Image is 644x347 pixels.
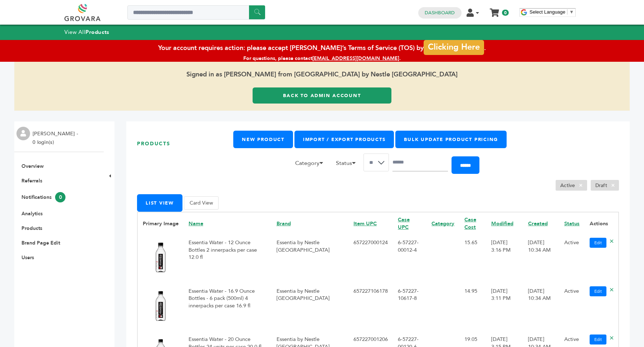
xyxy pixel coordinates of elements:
span: × [575,181,587,190]
img: profile.png [16,127,30,140]
span: ​ [567,9,567,15]
span: ▼ [569,9,574,15]
a: Products [21,225,42,232]
h1: Products [137,131,233,157]
a: Modified [491,220,513,227]
a: Clicking Here [424,40,484,55]
li: Draft [591,180,619,191]
td: 657227106178 [348,283,393,331]
a: Case Cost [464,216,476,230]
th: Primary Image [137,212,184,234]
a: Overview [21,163,44,170]
th: Actions [585,212,619,234]
a: Case UPC [398,216,410,230]
a: Status [564,220,580,227]
li: Category [292,159,331,171]
a: Dashboard [425,10,455,16]
a: Notifications0 [21,194,65,201]
a: New Product [233,131,293,148]
a: Brand [277,220,291,227]
td: Essentia by Nestle [GEOGRAPHIC_DATA] [272,283,349,331]
button: List View [137,194,182,212]
a: Category [431,220,454,227]
td: Active [559,283,585,331]
td: 6-57227-00012-4 [393,234,426,282]
span: 0 [55,192,65,202]
td: [DATE] 3:16 PM [486,234,523,282]
a: Import / Export Products [294,131,394,148]
a: [EMAIL_ADDRESS][DOMAIN_NAME] [312,55,399,62]
a: View AllProducts [64,29,109,36]
li: [PERSON_NAME] - 0 login(s) [33,130,80,147]
td: 6-57227-10617-8 [393,283,426,331]
a: Bulk Update Product Pricing [395,131,507,148]
span: × [607,181,619,190]
a: Select Language​ [530,9,574,15]
td: [DATE] 3:11 PM [486,283,523,331]
img: No Image [143,288,179,324]
a: Item UPC [353,220,377,227]
a: Edit [590,238,606,248]
a: Referrals [21,177,42,184]
li: Status [332,159,364,171]
a: Name [189,220,203,227]
a: Back to Admin Account [253,87,391,104]
td: Active [559,234,585,282]
td: 15.65 [459,234,486,282]
td: Essentia Water - 12 Ounce Bottles 2 innerpacks per case 12.0 fl [184,234,272,282]
button: Card View [184,196,219,210]
td: 657227000124 [348,234,393,282]
span: Signed in as [PERSON_NAME] from [GEOGRAPHIC_DATA] by Nestle [GEOGRAPHIC_DATA] [14,62,630,87]
td: 14.95 [459,283,486,331]
td: [DATE] 10:34 AM [523,234,559,282]
a: Edit [590,335,606,345]
span: 0 [502,10,509,16]
img: No Image [143,240,179,275]
a: Created [528,220,548,227]
input: Search a product or brand... [127,5,265,20]
strong: Products [86,29,109,36]
a: Users [21,254,34,261]
li: Active [556,180,587,191]
a: Analytics [21,210,43,217]
td: Essentia by Nestle [GEOGRAPHIC_DATA] [272,234,349,282]
a: Brand Page Edit [21,240,60,246]
td: [DATE] 10:34 AM [523,283,559,331]
a: My Cart [491,6,499,14]
td: Essentia Water - 16.9 Ounce Bottles - 6 pack (500ml) 4 innerpacks per case 16.9 fl [184,283,272,331]
span: Select Language [530,9,565,15]
a: Edit [590,286,606,296]
input: Search [392,154,448,171]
